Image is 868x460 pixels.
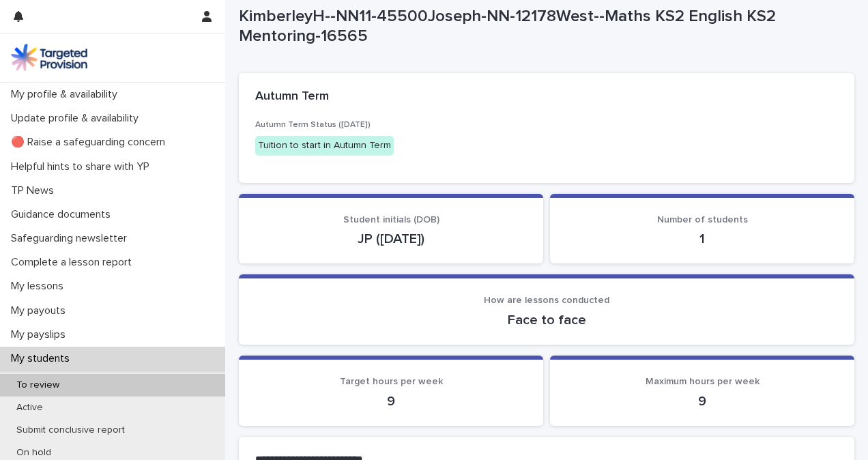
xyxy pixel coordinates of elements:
h2: Autumn Term [255,89,329,104]
p: To review [5,379,70,391]
p: 9 [566,393,838,409]
p: My profile & availability [5,88,128,101]
p: KimberleyH--NN11-45500Joseph-NN-12178West--Maths KS2 English KS2 Mentoring-16565 [239,7,849,46]
span: Number of students [657,215,748,225]
span: How are lessons conducted [484,296,609,305]
p: 1 [566,231,838,247]
div: Tuition to start in Autumn Term [255,136,394,156]
p: Submit conclusive report [5,425,136,436]
p: Complete a lesson report [5,256,143,269]
p: Update profile & availability [5,112,149,125]
img: M5nRWzHhSzIhMunXDL62 [11,44,87,71]
p: Helpful hints to share with YP [5,160,160,173]
p: My payslips [5,328,76,341]
p: JP ([DATE]) [255,231,527,247]
span: Autumn Term Status ([DATE]) [255,121,371,129]
p: Active [5,402,54,414]
p: Safeguarding newsletter [5,232,138,245]
p: TP News [5,184,65,197]
span: Maximum hours per week [646,377,759,386]
p: Guidance documents [5,208,121,221]
p: My students [5,352,81,365]
p: Face to face [255,312,838,328]
p: On hold [5,447,62,459]
p: My payouts [5,304,76,317]
p: My lessons [5,280,74,293]
p: 🔴 Raise a safeguarding concern [5,136,176,149]
span: Student initials (DOB) [343,215,439,225]
p: 9 [255,393,527,409]
span: Target hours per week [340,377,443,386]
